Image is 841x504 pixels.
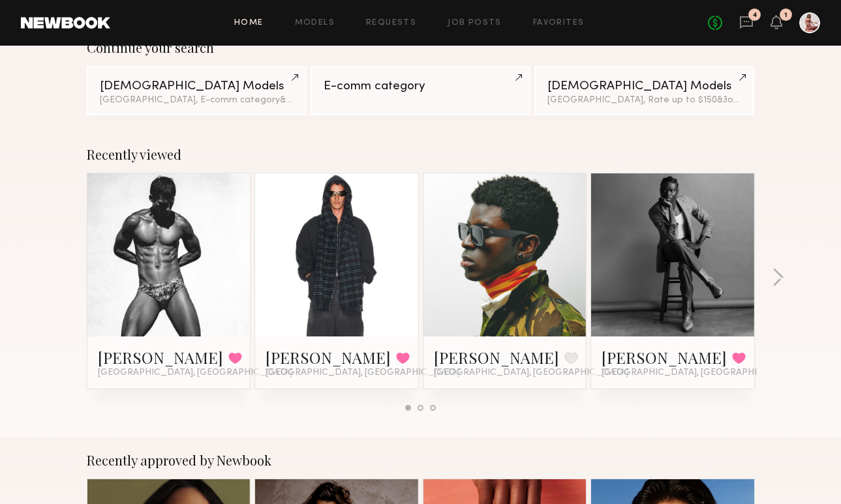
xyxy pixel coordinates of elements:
a: [PERSON_NAME] [434,347,559,368]
div: E-comm category [324,80,517,93]
span: & 1 other filter [280,96,336,104]
a: [PERSON_NAME] [98,347,223,368]
a: Requests [366,19,416,27]
a: 4 [739,15,754,31]
span: [GEOGRAPHIC_DATA], [GEOGRAPHIC_DATA] [434,368,628,378]
div: Recently approved by Newbook [87,452,755,468]
a: Favorites [533,19,585,27]
div: [DEMOGRAPHIC_DATA] Models [100,80,294,93]
a: Job Posts [448,19,502,27]
a: Models [295,19,335,27]
div: [DEMOGRAPHIC_DATA] Models [547,80,741,93]
a: [DEMOGRAPHIC_DATA] Models[GEOGRAPHIC_DATA], E-comm category&1other filter [87,66,307,115]
a: E-comm category [311,66,530,115]
div: [GEOGRAPHIC_DATA], E-comm category [100,96,294,105]
div: 1 [784,12,787,19]
a: [PERSON_NAME] [266,347,391,368]
div: [GEOGRAPHIC_DATA], Rate up to $150 [547,96,741,105]
span: [GEOGRAPHIC_DATA], [GEOGRAPHIC_DATA] [98,368,292,378]
span: & 3 other filter s [717,96,779,104]
a: [DEMOGRAPHIC_DATA] Models[GEOGRAPHIC_DATA], Rate up to $150&3other filters [534,66,754,115]
div: 4 [752,12,757,19]
span: [GEOGRAPHIC_DATA], [GEOGRAPHIC_DATA] [266,368,460,378]
div: Recently viewed [87,147,755,162]
a: [PERSON_NAME] [602,347,727,368]
a: Home [234,19,264,27]
span: [GEOGRAPHIC_DATA], [GEOGRAPHIC_DATA] [602,368,796,378]
div: Continue your search [87,40,755,55]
